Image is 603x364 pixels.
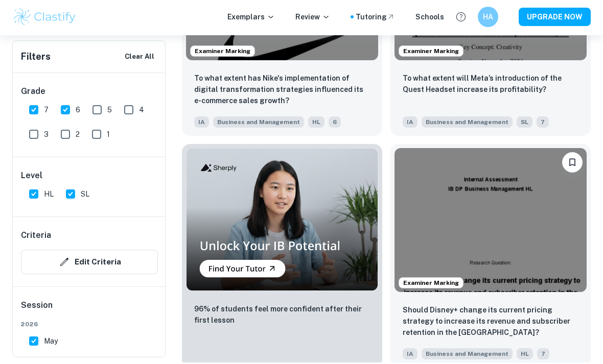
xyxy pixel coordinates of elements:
span: Business and Management [422,118,513,129]
span: 6 [76,106,80,117]
h6: Session [21,301,158,321]
button: Help and Feedback [452,10,470,27]
p: 96% of students feel more confident after their first lesson [194,305,370,327]
span: 5 [107,106,112,117]
span: 1 [107,130,110,141]
span: IA [194,118,209,129]
h6: Filters [21,51,51,65]
span: Business and Management [213,118,304,129]
span: Examiner Marking [191,48,254,57]
span: HL [517,350,533,361]
span: SL [517,118,532,129]
span: 7 [537,118,549,129]
span: Examiner Marking [399,280,463,289]
p: Review [295,13,330,24]
span: 2026 [21,321,158,330]
img: Thumbnail [186,150,378,293]
h6: HA [482,13,494,24]
span: 3 [44,130,49,141]
span: 7 [44,106,49,117]
button: HA [478,8,498,29]
h6: Grade [21,87,158,99]
h6: Level [21,171,158,183]
p: Should Disney+ change its current pricing strategy to increase its revenue and subscriber retenti... [403,306,578,339]
span: HL [308,118,324,129]
span: May [44,337,58,348]
span: Business and Management [422,350,513,361]
button: Edit Criteria [21,251,158,276]
span: 2 [76,130,80,141]
button: UPGRADE NOW [519,9,591,28]
button: Bookmark [562,154,583,174]
h6: Criteria [21,231,51,243]
p: To what extent has Nike's implementation of digital transformation strategies influenced its e-co... [194,74,370,108]
p: To what extent will Meta’s introduction of the Quest Headset increase its profitability? [403,74,578,96]
a: Tutoring [356,13,395,24]
img: Business and Management IA example thumbnail: Should Disney+ change its current pricin [395,150,587,294]
span: Examiner Marking [399,48,463,57]
span: IA [403,118,418,129]
p: Exemplars [227,13,275,24]
img: Clastify logo [12,8,77,29]
span: 7 [537,350,549,361]
span: 4 [139,106,144,117]
span: 6 [329,118,341,129]
button: Clear All [122,51,157,66]
a: Schools [415,13,444,24]
span: SL [81,190,89,201]
span: HL [44,190,54,201]
span: IA [403,350,418,361]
